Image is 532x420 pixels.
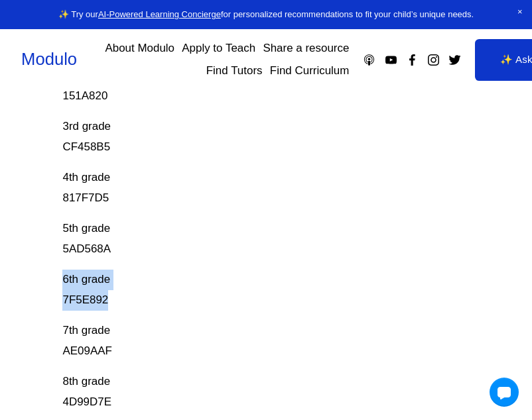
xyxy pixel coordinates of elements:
[62,219,428,259] p: 5th grade 5AD568A
[206,60,263,82] a: Find Tutors
[62,372,428,412] p: 8th grade 4D99D7E
[427,53,440,67] a: Instagram
[263,37,349,60] a: Share a resource
[62,117,428,157] p: 3rd grade CF458B5
[362,53,376,67] a: Apple Podcasts
[384,53,398,67] a: YouTube
[21,50,77,68] a: Modulo
[62,168,428,208] p: 4th grade 817F7D5
[448,53,462,67] a: Twitter
[98,9,221,19] a: AI-Powered Learning Concierge
[270,60,350,82] a: Find Curriculum
[182,37,255,60] a: Apply to Teach
[62,321,428,361] p: 7th grade AE09AAF
[405,53,419,67] a: Facebook
[105,37,174,60] a: About Modulo
[62,270,428,310] p: 6th grade 7F5E892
